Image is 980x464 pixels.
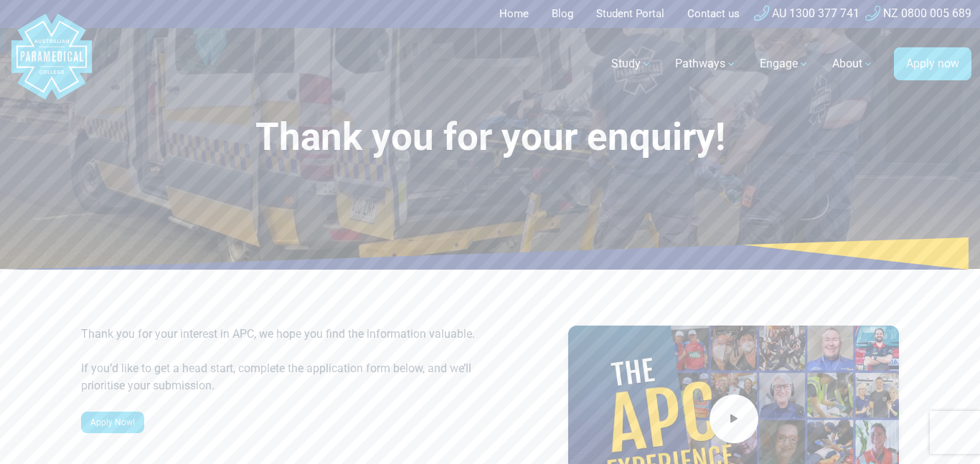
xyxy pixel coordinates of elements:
[603,44,661,84] a: Study
[81,412,144,433] a: Apply Now!
[666,44,745,84] a: Pathways
[81,115,900,160] h1: Thank you for your enquiry!
[865,6,971,20] a: NZ 0800 005 689
[751,44,818,84] a: Engage
[824,44,882,84] a: About
[9,28,95,100] a: Australian Paramedical College
[81,326,481,343] div: Thank you for your interest in APC, we hope you find the information valuable.
[754,6,859,20] a: AU 1300 377 741
[81,360,481,394] div: If you’d like to get a head start, complete the application form below, and we’ll prioritise your...
[894,47,971,80] a: Apply now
